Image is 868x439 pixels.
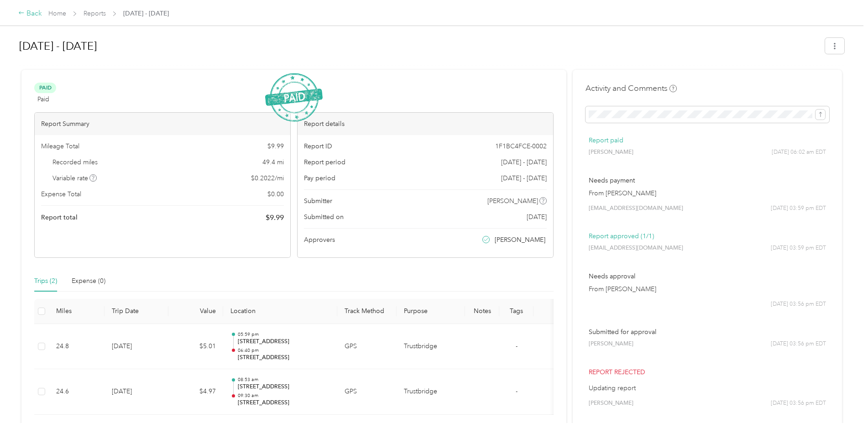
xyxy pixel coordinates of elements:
[265,73,323,122] img: PaidStamp
[527,212,547,222] span: [DATE]
[499,299,533,324] th: Tags
[105,369,168,415] td: [DATE]
[304,212,344,222] span: Submitted on
[304,235,335,245] span: Approvers
[52,173,97,183] span: Variable rate
[771,340,826,348] span: [DATE] 03:56 pm EDT
[72,276,105,286] div: Expense (0)
[589,204,683,213] span: [EMAIL_ADDRESS][DOMAIN_NAME]
[238,347,330,354] p: 06:40 pm
[337,369,397,415] td: GPS
[238,331,330,338] p: 05:59 pm
[49,369,105,415] td: 24.6
[168,369,223,415] td: $4.97
[238,383,330,391] p: [STREET_ADDRESS]
[238,392,330,399] p: 09:30 am
[34,83,56,93] span: Paid
[771,244,826,252] span: [DATE] 03:59 pm EDT
[501,173,547,183] span: [DATE] - [DATE]
[771,204,826,213] span: [DATE] 03:59 pm EDT
[589,383,826,393] p: Updating report
[771,399,826,408] span: [DATE] 03:56 pm EDT
[337,324,397,370] td: GPS
[52,157,98,167] span: Recorded miles
[516,342,518,350] span: -
[168,299,223,324] th: Value
[495,235,545,245] span: [PERSON_NAME]
[589,284,826,294] p: From [PERSON_NAME]
[501,157,547,167] span: [DATE] - [DATE]
[84,10,106,17] a: Reports
[397,369,465,415] td: Trustbridge
[19,35,819,57] h1: Jun 1 - 30, 2025
[262,157,284,167] span: 49.4 mi
[37,94,49,104] span: Paid
[589,340,633,348] span: [PERSON_NAME]
[238,338,330,346] p: [STREET_ADDRESS]
[304,141,332,151] span: Report ID
[589,399,633,408] span: [PERSON_NAME]
[41,213,78,222] span: Report total
[223,299,337,324] th: Location
[304,196,332,206] span: Submitter
[238,376,330,383] p: 08:53 am
[817,388,868,439] iframe: Everlance-gr Chat Button Frame
[266,212,284,223] span: $ 9.99
[589,148,633,157] span: [PERSON_NAME]
[495,141,547,151] span: 1F1BC4FCE-0002
[41,189,81,199] span: Expense Total
[487,196,538,206] span: [PERSON_NAME]
[589,367,826,377] p: Report rejected
[771,300,826,308] span: [DATE] 03:56 pm EDT
[105,324,168,370] td: [DATE]
[49,324,105,370] td: 24.8
[267,141,284,151] span: $ 9.99
[267,189,284,199] span: $ 0.00
[41,141,79,151] span: Mileage Total
[772,148,826,157] span: [DATE] 06:02 am EDT
[34,421,89,431] span: Showing 2 total trips
[397,324,465,370] td: Trustbridge
[589,231,826,241] p: Report approved (1/1)
[18,8,42,19] div: Back
[589,272,826,281] p: Needs approval
[105,299,168,324] th: Trip Date
[123,9,169,18] span: [DATE] - [DATE]
[337,299,397,324] th: Track Method
[465,299,499,324] th: Notes
[49,299,105,324] th: Miles
[516,387,518,395] span: -
[589,327,826,337] p: Submitted for approval
[251,173,284,183] span: $ 0.2022 / mi
[238,399,330,407] p: [STREET_ADDRESS]
[34,276,57,286] div: Trips (2)
[589,188,826,198] p: From [PERSON_NAME]
[304,157,345,167] span: Report period
[48,10,66,17] a: Home
[586,83,677,94] h4: Activity and Comments
[35,113,290,135] div: Report Summary
[397,299,465,324] th: Purpose
[589,136,826,145] p: Report paid
[298,113,553,135] div: Report details
[238,354,330,362] p: [STREET_ADDRESS]
[168,324,223,370] td: $5.01
[304,173,335,183] span: Pay period
[589,176,826,185] p: Needs payment
[589,244,683,252] span: [EMAIL_ADDRESS][DOMAIN_NAME]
